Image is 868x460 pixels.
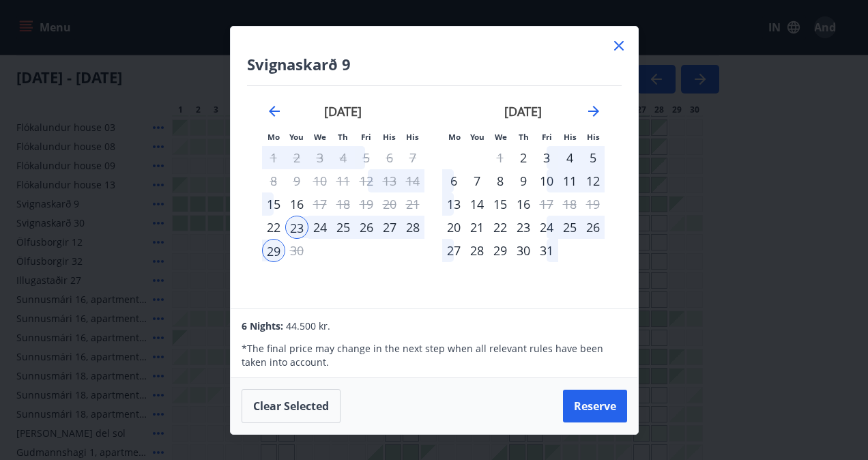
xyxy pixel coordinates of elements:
td: Choose Wednesday, October 29, 2025 as your check-in date. It’s available. [489,239,512,262]
td: Choose Monday, September 15, 2025 as your check-in date. It’s available. [262,192,285,216]
td: Not available. Thursday, September 18, 2025 [332,192,355,216]
div: 23 [512,216,535,239]
div: 24 [308,216,332,239]
div: 8 [489,169,512,192]
td: Choose Thursday, October 16, 2025 as your check-in date. It’s available. [512,192,535,216]
div: 11 [558,169,581,192]
small: His [587,132,600,142]
td: Choose Friday, September 12, 2025 as your check-in date. It’s available. [355,169,378,192]
td: Not available. Tuesday, September 9, 2025 [285,169,308,192]
td: Choose Monday, September 1, 2025 as your check-in date. It’s available. [262,146,285,169]
small: His [564,132,577,142]
td: Choose Thursday, October 9, 2025 as your check-in date. It’s available. [512,169,535,192]
div: 3 [535,146,558,169]
td: Not available. Monday, September 8, 2025 [262,169,285,192]
small: Th [519,132,529,142]
div: 23 [285,216,308,239]
td: Not available. Friday, September 19, 2025 [355,192,378,216]
td: Selected. Friday, September 26, 2025 [355,216,378,239]
div: 21 [465,216,489,239]
td: Not available. Saturday, September 6, 2025 [378,146,401,169]
td: Not available. Thursday, September 11, 2025 [332,169,355,192]
td: Selected as end date. Monday, September 29, 2025 [262,239,285,262]
td: Choose Friday, October 24, 2025 as your check-in date. It’s available. [535,216,558,239]
td: Choose Thursday, October 2, 2025 as your check-in date. It’s available. [512,146,535,169]
td: Choose Tuesday, September 2, 2025 as your check-in date. It’s available. [285,146,308,169]
td: Choose Sunday, October 5, 2025 as your check-in date. It’s available. [581,146,605,169]
td: Choose Wednesday, October 8, 2025 as your check-in date. It’s available. [489,169,512,192]
div: 10 [535,169,558,192]
div: 15 [489,192,512,216]
td: Selected. Wednesday, September 24, 2025 [308,216,332,239]
div: Only check out available [535,192,558,216]
div: Only check in available [512,146,535,169]
td: Selected. Thursday, September 25, 2025 [332,216,355,239]
td: Not available. Saturday, September 20, 2025 [378,192,401,216]
span: 44.500 kr. [286,319,330,332]
td: Choose Tuesday, October 21, 2025 as your check-in date. It’s available. [465,216,489,239]
td: Choose Monday, October 13, 2025 as your check-in date. It’s available. [442,192,465,216]
small: Th [338,132,348,142]
div: 29 [489,239,512,262]
div: Move forward to switch to the next month. [585,103,602,119]
small: We [495,132,507,142]
div: 22 [489,216,512,239]
small: His [406,132,419,142]
div: 4 [558,146,581,169]
td: Choose Tuesday, October 28, 2025 as your check-in date. It’s available. [465,239,489,262]
td: Choose Saturday, October 11, 2025 as your check-in date. It’s available. [558,169,581,192]
td: Not available. Sunday, September 21, 2025 [401,192,424,216]
td: Not available. Tuesday, September 30, 2025 [285,239,308,262]
div: 30 [512,239,535,262]
td: Choose Sunday, October 26, 2025 as your check-in date. It’s available. [581,216,605,239]
div: Move backward to switch to the previous month. [266,103,283,119]
small: Fri [361,132,371,142]
div: 27 [378,216,401,239]
div: 24 [535,216,558,239]
td: Choose Thursday, October 30, 2025 as your check-in date. It’s available. [512,239,535,262]
small: Mo [267,132,280,142]
small: You [470,132,484,142]
td: Choose Wednesday, September 17, 2025 as your check-in date. It’s available. [308,192,332,216]
td: Choose Monday, October 27, 2025 as your check-in date. It’s available. [442,239,465,262]
div: 25 [558,216,581,239]
div: Only check in available [262,216,285,239]
td: Selected as start date. Tuesday, September 23, 2025 [285,216,308,239]
td: Not available. Wednesday, September 10, 2025 [308,169,332,192]
div: 27 [442,239,465,262]
div: 9 [512,169,535,192]
td: Choose Wednesday, September 3, 2025 as your check-in date. It’s available. [308,146,332,169]
div: 31 [535,239,558,262]
div: 14 [465,192,489,216]
td: Choose Sunday, October 12, 2025 as your check-in date. It’s available. [581,169,605,192]
small: Mo [448,132,461,142]
div: Only check in available [442,216,465,239]
td: Not available. Wednesday, October 1, 2025 [489,146,512,169]
div: 28 [465,239,489,262]
td: Not available. Saturday, October 18, 2025 [558,192,581,216]
td: Selected. Saturday, September 27, 2025 [378,216,401,239]
div: Calendar [247,86,622,292]
td: Choose Sunday, September 14, 2025 as your check-in date. It’s available. [401,169,424,192]
span: 6 Nights: [242,319,283,332]
div: 28 [401,216,424,239]
strong: [DATE] [324,103,362,119]
div: 7 [465,169,489,192]
div: 26 [355,216,378,239]
td: Choose Friday, October 31, 2025 as your check-in date. It’s available. [535,239,558,262]
font: The final price may change in the next step when all relevant rules have been taken into account. [242,342,603,369]
td: Choose Saturday, October 4, 2025 as your check-in date. It’s available. [558,146,581,169]
div: 5 [581,146,605,169]
td: Choose Wednesday, October 22, 2025 as your check-in date. It’s available. [489,216,512,239]
small: You [289,132,304,142]
td: Choose Wednesday, October 15, 2025 as your check-in date. It’s available. [489,192,512,216]
div: Only check out available [262,239,285,262]
td: Choose Monday, September 22, 2025 as your check-in date. It’s available. [262,216,285,239]
td: Choose Monday, October 6, 2025 as your check-in date. It’s available. [442,169,465,192]
td: Choose Tuesday, September 16, 2025 as your check-in date. It’s available. [285,192,308,216]
td: Choose Friday, October 3, 2025 as your check-in date. It’s available. [535,146,558,169]
td: Not available. Sunday, October 19, 2025 [581,192,605,216]
div: 13 [442,192,465,216]
td: Choose Tuesday, October 7, 2025 as your check-in date. It’s available. [465,169,489,192]
button: Clear selected [242,389,341,423]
